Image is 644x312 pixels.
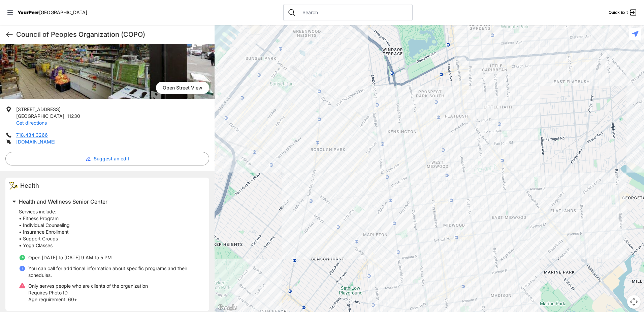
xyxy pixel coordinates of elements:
[16,132,48,138] a: 718.434.3266
[627,295,641,309] button: Map camera controls
[94,155,129,162] span: Suggest an edit
[67,113,80,119] span: 11230
[39,9,87,15] span: [GEOGRAPHIC_DATA]
[19,208,201,249] p: Services include: • Fitness Program • Individual Counseling • Insurance Enrollment • Support Grou...
[16,139,56,145] a: [DOMAIN_NAME]
[18,10,87,15] a: YourPeer[GEOGRAPHIC_DATA]
[28,265,201,279] p: You can call for additional information about specific programs and their schedules.
[609,8,637,17] a: Quick Exit
[5,152,209,165] button: Suggest an edit
[216,303,238,312] a: Open this area in Google Maps (opens a new window)
[28,255,112,260] span: Open [DATE] to [DATE] 9 AM to 5 PM
[28,289,148,296] p: Requires Photo ID
[64,113,66,119] span: ,
[18,9,39,15] span: YourPeer
[16,30,209,39] h1: Council of Peoples Organization (COPO)
[16,106,61,112] span: [STREET_ADDRESS]
[298,9,408,16] input: Search
[216,303,238,312] img: Google
[20,182,39,189] span: Health
[28,296,67,302] span: Age requirement:
[156,82,209,94] a: Open Street View
[28,296,148,303] p: 60+
[19,198,107,205] span: Health and Wellness Senior Center
[609,10,628,15] span: Quick Exit
[16,120,47,126] a: Get directions
[16,113,64,119] span: [GEOGRAPHIC_DATA]
[28,283,148,289] span: Only serves people who are clients of the organization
